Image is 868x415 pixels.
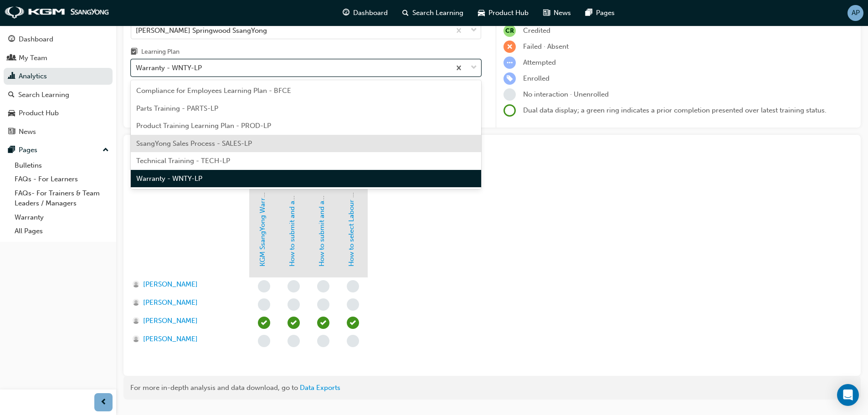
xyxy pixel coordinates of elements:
[8,91,15,99] span: search-icon
[143,297,198,308] span: [PERSON_NAME]
[596,8,615,18] span: Pages
[288,128,296,266] a: How to submit and amend Warranty Claims
[143,316,198,326] span: [PERSON_NAME]
[343,7,349,19] span: guage-icon
[347,298,359,311] span: learningRecordVerb_NONE-icon
[4,123,113,140] a: News
[133,297,241,308] a: [PERSON_NAME]
[136,174,202,183] span: Warranty - WNTY-LP
[523,58,556,67] span: Attempted
[4,87,113,103] a: Search Learning
[852,8,860,18] span: AP
[395,4,471,22] a: search-iconSearch Learning
[4,31,113,48] a: Dashboard
[503,72,516,85] span: learningRecordVerb_ENROLL-icon
[523,90,609,98] span: No interaction · Unenrolled
[317,317,329,329] span: learningRecordVerb_PASS-icon
[4,142,113,159] button: Pages
[288,298,300,311] span: learningRecordVerb_NONE-icon
[136,104,218,113] span: Parts Training - PARTS-LP
[133,316,241,326] a: [PERSON_NAME]
[8,146,15,154] span: pages-icon
[347,280,359,292] span: learningRecordVerb_NONE-icon
[523,106,827,114] span: Dual data display; a green ring indicates a prior completion presented over latest training status.
[471,25,477,36] span: down-icon
[503,41,516,53] span: learningRecordVerb_FAIL-icon
[503,88,516,101] span: learningRecordVerb_NONE-icon
[503,25,516,37] span: null-icon
[8,54,15,62] span: people-icon
[412,8,463,18] span: Search Learning
[19,145,37,155] div: Pages
[8,36,15,44] span: guage-icon
[136,87,291,95] span: Compliance for Employees Learning Plan - BFCE
[288,317,300,329] span: learningRecordVerb_COMPLETE-icon
[4,29,113,142] button: DashboardMy TeamAnalyticsSearch LearningProduct HubNews
[136,63,202,73] div: Warranty - WNTY-LP
[258,317,270,329] span: learningRecordVerb_COMPLETE-icon
[471,4,536,22] a: car-iconProduct Hub
[11,186,113,210] a: FAQs- For Trainers & Team Leaders / Managers
[837,384,859,406] div: Open Intercom Messenger
[288,335,300,347] span: learningRecordVerb_NONE-icon
[471,62,477,74] span: down-icon
[347,144,355,266] a: How to select Labour Operation Codes
[136,122,271,130] span: Product Training Learning Plan - PROD-LP
[258,298,270,311] span: learningRecordVerb_NONE-icon
[133,279,241,290] a: [PERSON_NAME]
[8,109,15,118] span: car-icon
[523,26,550,35] span: Credited
[536,4,578,22] a: news-iconNews
[503,56,516,69] span: learningRecordVerb_ATTEMPT-icon
[133,334,241,344] a: [PERSON_NAME]
[847,5,863,21] button: AP
[136,139,252,148] span: SsangYong Sales Process - SALES-LP
[258,159,267,266] a: KGM SsangYong Warranty System
[11,224,113,238] a: All Pages
[11,210,113,225] a: Warranty
[143,279,198,290] span: [PERSON_NAME]
[11,172,113,186] a: FAQs - For Learners
[317,298,329,311] span: learningRecordVerb_NONE-icon
[143,334,198,344] span: [PERSON_NAME]
[353,8,388,18] span: Dashboard
[317,335,329,347] span: learningRecordVerb_NONE-icon
[19,34,53,45] div: Dashboard
[578,4,622,22] a: pages-iconPages
[141,47,180,56] div: Learning Plan
[523,42,569,51] span: Failed · Absent
[131,48,138,56] span: learningplan-icon
[19,108,59,118] div: Product Hub
[300,384,340,392] a: Data Exports
[130,383,854,393] div: For more in-depth analysis and data download, go to
[478,7,485,19] span: car-icon
[19,127,36,137] div: News
[335,4,395,22] a: guage-iconDashboard
[347,335,359,347] span: learningRecordVerb_NONE-icon
[8,72,15,81] span: chart-icon
[136,157,230,165] span: Technical Training - TECH-LP
[8,128,15,136] span: news-icon
[5,6,109,19] img: kgm
[402,7,409,19] span: search-icon
[100,397,107,408] span: prev-icon
[258,335,270,347] span: learningRecordVerb_NONE-icon
[136,25,267,36] div: [PERSON_NAME] Springwood SsangYong
[543,7,550,19] span: news-icon
[488,8,529,18] span: Product Hub
[288,280,300,292] span: learningRecordVerb_NONE-icon
[523,74,550,82] span: Enrolled
[317,280,329,292] span: learningRecordVerb_NONE-icon
[258,280,270,292] span: learningRecordVerb_NONE-icon
[586,7,592,19] span: pages-icon
[4,50,113,67] a: My Team
[4,68,113,85] a: Analytics
[18,90,69,100] div: Search Learning
[347,317,359,329] span: learningRecordVerb_COMPLETE-icon
[19,53,47,63] div: My Team
[11,159,113,173] a: Bulletins
[103,144,109,156] span: up-icon
[4,105,113,122] a: Product Hub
